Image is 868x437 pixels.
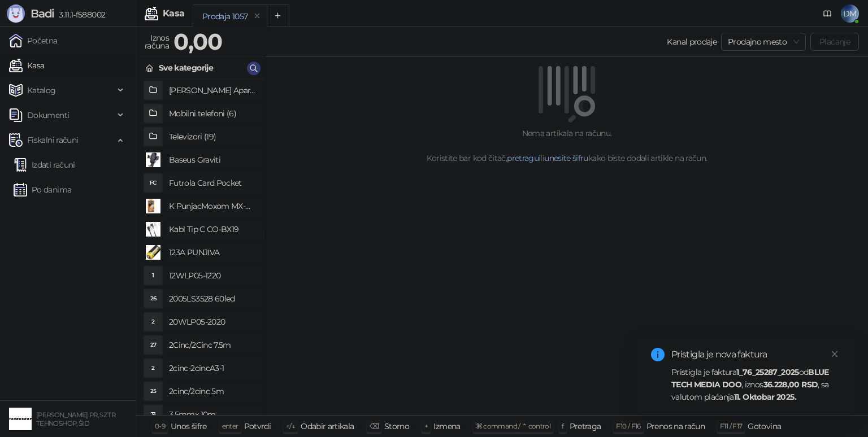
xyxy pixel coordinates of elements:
strong: 11. Oktobar 2025. [734,392,796,402]
div: Sve kategorije [159,62,213,74]
span: info-circle [651,348,665,361]
h4: 3.5mmx 10m [169,405,256,423]
div: grid [136,79,265,415]
a: Dokumentacija [818,5,836,23]
h4: Kabl Tip C CO-BX19 [169,220,256,238]
img: 64x64-companyLogo-68805acf-9e22-4a20-bcb3-9756868d3d19.jpeg [9,408,32,430]
h4: 20WLP05-2020 [169,313,256,331]
h4: 123A PUNJIVA [169,243,256,261]
img: Slika [144,243,162,261]
div: Pretraga [570,419,601,434]
span: ⌘ command / ⌃ control [476,422,551,430]
strong: BLUE TECH MEDIA DOO [671,367,829,390]
h4: 2005LS3528 60led [169,290,256,308]
div: Gotovina [748,419,781,434]
span: 0-9 [155,422,165,430]
a: Izdati računi [14,154,75,176]
div: 1 [144,266,162,285]
h4: 12WLP05-1220 [169,266,256,285]
div: Prodaja 1057 [202,10,248,23]
div: Odabir artikala [301,419,354,434]
span: close [831,350,839,358]
div: Unos šifre [171,419,207,434]
div: Nema artikala na računu. Koristite bar kod čitač, ili kako biste dodali artikle na račun. [279,127,854,164]
div: Iznos računa [142,30,171,53]
strong: 0,00 [173,28,222,55]
div: 2 [144,313,162,331]
div: 27 [144,336,162,354]
div: Prenos na račun [646,419,705,434]
span: 3.11.1-f588002 [54,10,105,20]
span: Fiskalni računi [27,129,78,151]
button: remove [250,11,264,21]
a: pretragu [507,153,539,163]
div: Kasa [163,9,184,18]
h4: 2cinc/2cinc 5m [169,382,256,400]
img: Slika [144,220,162,238]
span: DM [841,5,859,23]
span: Dokumenti [27,104,69,126]
div: FC [144,174,162,192]
div: Izmena [433,419,460,434]
a: Kasa [9,54,44,77]
strong: 1_76_25287_2025 [736,367,798,377]
div: Pristigla je faktura od , iznos , sa valutom plaćanja [671,366,841,403]
button: Add tab [267,5,289,27]
div: 26 [144,290,162,308]
h4: K PunjacMoxom MX-HC25 PD 20W [169,197,256,215]
span: F11 / F17 [720,422,742,430]
div: Potvrdi [244,419,271,434]
div: Kanal prodaje [667,36,717,48]
span: Katalog [27,79,56,102]
strong: 36.228,00 RSD [763,379,818,390]
h4: Televizori (19) [169,128,256,146]
img: Logo [7,5,25,23]
div: Pristigla je nova faktura [671,348,841,361]
div: 25 [144,382,162,400]
span: F10 / F16 [616,422,640,430]
h4: Futrola Card Pocket [169,174,256,192]
img: Slika [144,151,162,169]
small: [PERSON_NAME] PR, SZTR TEHNOSHOP, ŠID [36,411,115,427]
img: Slika [144,197,162,215]
h4: Baseus Graviti [169,151,256,169]
a: Close [828,348,841,360]
button: Plaćanje [810,33,859,51]
a: unesite šifru [544,153,588,163]
h4: [PERSON_NAME] Aparati (2) [169,81,256,99]
div: Storno [384,419,409,434]
div: 2 [144,359,162,377]
h4: 2Cinc/2Cinc 7.5m [169,336,256,354]
h4: Mobilni telefoni (6) [169,104,256,123]
span: ↑/↓ [286,422,295,430]
span: Badi [31,7,54,20]
div: 31 [144,405,162,423]
span: enter [222,422,238,430]
a: Po danima [14,178,71,201]
span: Prodajno mesto [728,33,799,50]
span: ⌫ [370,422,379,430]
span: f [562,422,563,430]
h4: 2cinc-2cincA3-1 [169,359,256,377]
a: Početna [9,29,58,52]
span: + [424,422,428,430]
